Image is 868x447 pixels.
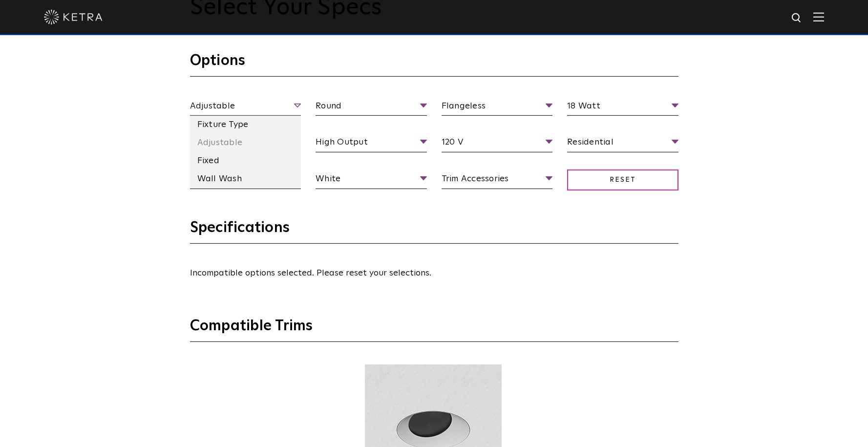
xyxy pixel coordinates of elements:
[190,152,301,170] li: Fixed
[190,269,431,277] span: Incompatible options selected. Please reset your selections.
[442,172,553,189] span: Trim Accessories
[567,99,678,116] span: 18 Watt
[791,12,803,24] img: search icon
[316,135,427,152] span: High Output
[190,170,301,188] li: Wall Wash
[44,10,103,24] img: ketra-logo-2019-white
[316,99,427,116] span: Round
[190,317,678,342] h3: Compatible Trims
[316,172,427,189] span: White
[442,99,553,116] span: Flangeless
[442,135,553,152] span: 120 V
[190,99,301,116] span: Adjustable
[190,218,678,244] h3: Specifications
[190,116,301,134] li: Fixture Type
[190,51,678,77] h3: Options
[567,135,678,152] span: Residential
[567,170,678,191] span: Reset
[190,134,301,152] li: Adjustable
[813,12,824,21] img: Hamburger%20Nav.svg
